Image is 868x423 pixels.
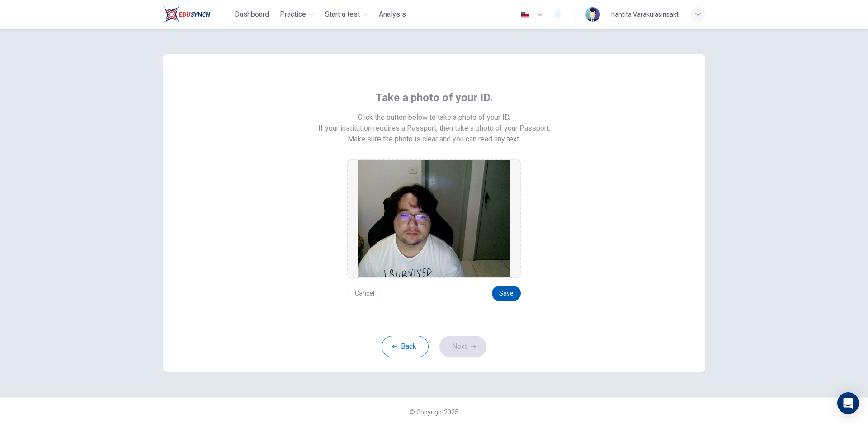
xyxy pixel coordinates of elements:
span: Practice [280,9,306,20]
span: Dashboard [235,9,269,20]
img: en [519,11,531,18]
span: Make sure the photo is clear and you can read any text. [348,134,520,145]
span: Take a photo of your ID. [376,90,493,105]
button: Start a test [321,6,372,23]
span: Click the button below to take a photo of your ID. If your institution requires a Passport, then ... [318,112,550,134]
button: Practice [276,6,318,23]
span: © Copyright 2025 [410,409,458,416]
button: Back [382,336,429,357]
img: Train Test logo [163,5,210,23]
div: Thantita Varakulasirisakti [607,9,680,20]
button: Analysis [375,6,410,23]
button: Dashboard [231,6,273,23]
a: Train Test logo [163,5,231,23]
img: Profile picture [585,7,600,22]
div: Open Intercom Messenger [837,392,859,414]
img: preview screemshot [358,160,510,277]
span: Analysis [379,9,406,20]
button: Save [492,286,521,301]
button: Cancel [347,286,382,301]
span: Start a test [325,9,360,20]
